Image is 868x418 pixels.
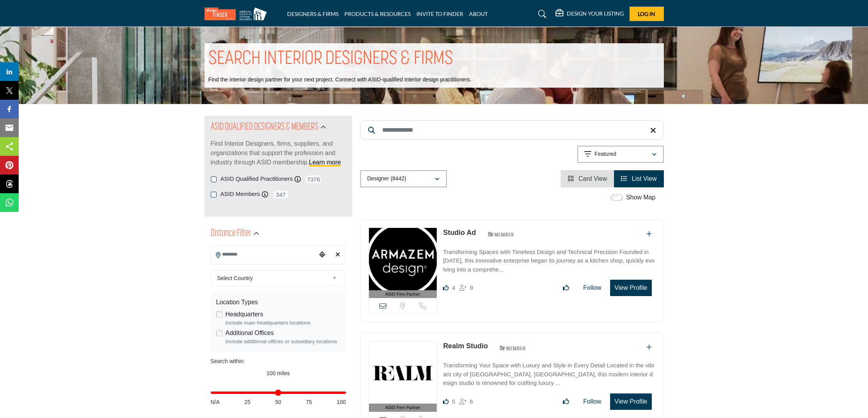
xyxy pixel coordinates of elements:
a: PRODUCTS & RESOURCES [344,11,411,17]
span: 5 [452,398,455,405]
span: 100 miles [266,370,290,376]
li: Card View [561,170,614,187]
input: Search Keyword [360,120,664,140]
a: Transforming Spaces with Timeless Design and Technical Precision Founded in [DATE], this innovati... [443,243,655,274]
input: ASID Members checkbox [211,192,217,198]
div: Search within: [211,357,346,365]
label: Show Map [626,193,656,202]
input: ASID Qualified Practitioners checkbox [211,176,217,182]
a: ASID Firm Partner [369,341,437,412]
a: Search [531,8,551,20]
input: Search Location [211,247,316,262]
p: Designer (8442) [367,175,406,183]
p: Featured [595,150,616,158]
span: Log In [638,11,655,17]
span: Card View [579,175,607,182]
li: List View [614,170,663,187]
a: Realm Studio [443,342,488,350]
i: Likes [443,399,449,404]
label: Additional Offices [226,328,274,338]
span: 7376 [305,175,322,184]
label: ASID Qualified Practitioners [221,175,293,183]
img: Studio Ad [369,228,437,290]
button: View Profile [610,393,651,410]
img: ASID Members Badge Icon [495,343,530,353]
span: 75 [306,398,312,406]
span: 347 [272,190,289,199]
span: List View [632,175,657,182]
span: N/A [211,398,220,406]
a: ABOUT [469,11,488,17]
h2: Distance Filter [211,227,251,241]
span: 6 [470,398,473,405]
h5: DESIGN YOUR LISTING [567,10,624,17]
h2: ASID QUALIFIED DESIGNERS & MEMBERS [211,120,318,134]
button: View Profile [610,280,651,296]
a: Transforming Your Space with Luxury and Style in Every Detail Located in the vibrant city of [GEO... [443,356,655,388]
i: Likes [443,285,449,291]
span: 25 [244,398,251,406]
a: Studio Ad [443,229,476,236]
img: Realm Studio [369,341,437,404]
p: Transforming Your Space with Luxury and Style in Every Detail Located in the vibrant city of [GEO... [443,361,655,388]
div: Location Types [216,298,340,307]
a: View List [621,175,656,182]
div: Followers [459,283,473,293]
button: Like listing [558,280,574,296]
label: ASID Members [221,190,260,199]
img: Site Logo [205,7,271,20]
a: Learn more [309,159,341,166]
h1: SEARCH INTERIOR DESIGNERS & FIRMS [208,47,453,71]
p: Studio Ad [443,228,476,238]
p: Realm Studio [443,341,488,351]
label: Headquarters [226,310,263,319]
button: Like listing [558,394,574,409]
button: Featured [577,146,664,163]
span: ASID Firm Partner [385,291,420,298]
span: 50 [275,398,281,406]
span: Select Country [217,273,329,283]
div: Followers [459,397,473,406]
span: 9 [470,284,473,291]
p: Transforming Spaces with Timeless Design and Technical Precision Founded in [DATE], this innovati... [443,248,655,274]
button: Follow [578,394,606,409]
a: INVITE TO FINDER [416,11,463,17]
a: View Card [568,175,607,182]
button: Follow [578,280,606,296]
p: Find Interior Designers, firms, suppliers, and organizations that support the profession and indu... [211,139,346,167]
img: ASID Members Badge Icon [483,229,519,239]
a: Add To List [646,231,652,237]
span: ASID Firm Partner [385,404,420,411]
span: 4 [452,284,455,291]
a: DESIGNERS & FIRMS [287,11,339,17]
button: Log In [630,7,664,21]
p: Find the interior design partner for your next project. Connect with ASID-qualified interior desi... [208,76,471,84]
a: Add To List [646,344,652,351]
div: Include main headquarters locations [226,319,340,327]
div: Clear search location [332,247,344,263]
div: Include additional offices or subsidiary locations [226,338,340,346]
span: 100 [337,398,346,406]
div: Choose your current location [316,247,328,263]
button: Designer (8442) [360,170,447,187]
a: ASID Firm Partner [369,228,437,298]
div: DESIGN YOUR LISTING [556,9,624,19]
